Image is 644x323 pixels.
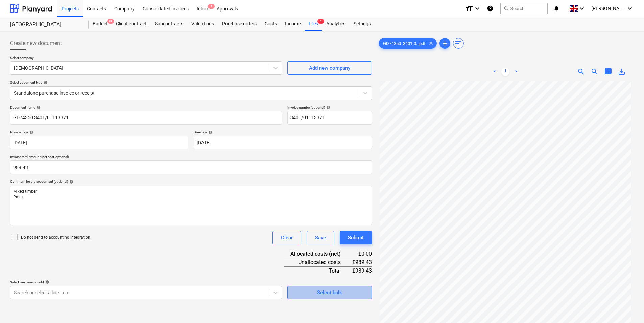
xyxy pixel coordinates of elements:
div: £0.00 [352,250,372,258]
span: 1 [208,4,215,9]
div: Budget [89,17,112,31]
i: keyboard_arrow_down [626,4,634,13]
input: Invoice number [287,111,372,125]
p: Select company [10,56,282,61]
span: Mixed timber [13,189,37,194]
span: help [325,105,330,109]
span: Create new document [10,39,62,47]
div: Add new company [309,64,350,72]
div: Total [284,266,352,275]
span: 1 [317,19,324,24]
i: keyboard_arrow_down [473,4,481,13]
button: Select bulk [287,286,372,299]
button: Save [307,231,334,244]
a: Costs [261,17,281,31]
div: Files [305,17,322,31]
div: £989.43 [352,258,372,266]
div: Invoice number (optional) [287,105,372,110]
span: help [35,105,41,109]
div: [GEOGRAPHIC_DATA] [10,21,80,28]
div: £989.43 [352,266,372,275]
span: sort [454,39,462,47]
a: Next page [512,68,520,76]
span: zoom_in [577,68,585,76]
span: 9+ [107,19,114,24]
span: help [28,130,33,134]
i: format_size [465,4,473,13]
span: chat [604,68,612,76]
span: help [44,280,49,284]
div: Due date [194,130,372,134]
div: Invoice date [10,130,188,134]
span: GD74350_3401-0...pdf [379,41,430,46]
i: Knowledge base [487,4,494,13]
p: Do not send to accounting integration [21,235,90,240]
input: Invoice date not specified [10,136,188,149]
a: Purchase orders [218,17,261,31]
a: Settings [350,17,375,31]
span: add [441,39,449,47]
button: Add new company [287,61,372,75]
i: notifications [553,4,560,13]
a: Income [281,17,305,31]
div: GD74350_3401-0...pdf [379,38,437,49]
button: Clear [272,231,301,244]
div: Select document type [10,80,372,85]
a: Budget9+ [89,17,112,31]
a: Page 1 is your current page [501,68,509,76]
a: Client contract [112,17,151,31]
a: Files1 [305,17,322,31]
span: help [42,81,48,85]
input: Invoice total amount (net cost, optional) [10,160,372,174]
iframe: Chat Widget [610,290,644,323]
div: Document name [10,105,282,110]
a: Valuations [187,17,218,31]
p: Invoice total amount (net cost, optional) [10,155,372,160]
input: Document name [10,111,282,125]
div: Comment for the accountant (optional) [10,179,372,184]
span: help [207,130,212,134]
button: Search [500,3,548,14]
a: Previous page [491,68,499,76]
span: zoom_out [591,68,599,76]
span: [PERSON_NAME] [591,6,625,11]
div: Clear [281,233,293,242]
div: Unallocated costs [284,258,352,266]
button: Submit [340,231,372,244]
div: Submit [348,233,364,242]
span: clear [427,39,435,47]
div: Allocated costs (net) [284,250,352,258]
a: Analytics [322,17,350,31]
div: Select line-items to add [10,280,282,284]
span: save_alt [618,68,626,76]
div: Select bulk [317,288,342,297]
span: Paint [13,195,23,199]
a: Subcontracts [151,17,187,31]
input: Due date not specified [194,136,372,149]
div: Save [315,233,326,242]
span: help [68,180,73,184]
span: search [503,6,509,11]
i: keyboard_arrow_down [578,4,586,13]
